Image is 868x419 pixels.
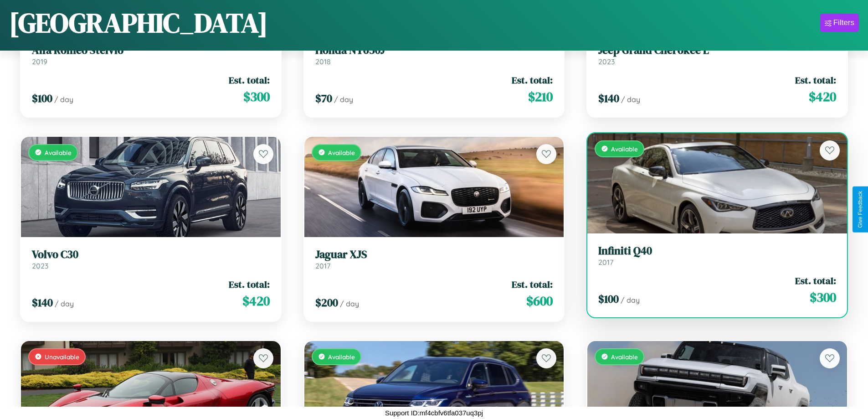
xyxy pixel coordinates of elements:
[54,95,73,104] span: / day
[32,261,48,270] span: 2023
[528,88,553,106] span: $ 210
[242,292,270,310] span: $ 420
[315,261,330,270] span: 2017
[315,295,338,310] span: $ 200
[32,57,47,66] span: 2019
[315,91,332,106] span: $ 70
[328,353,355,361] span: Available
[857,191,863,228] div: Give Feedback
[512,278,553,291] span: Est. total:
[229,73,270,87] span: Est. total:
[621,295,640,305] span: / day
[32,295,53,310] span: $ 140
[512,73,553,87] span: Est. total:
[315,57,331,66] span: 2018
[334,95,353,104] span: / day
[820,14,859,32] button: Filters
[810,288,836,306] span: $ 300
[598,244,836,258] h3: Infiniti Q40
[598,44,836,57] h3: Jeep Grand Cherokee L
[315,248,553,261] h3: Jaguar XJS
[795,274,836,287] span: Est. total:
[795,73,836,87] span: Est. total:
[243,88,270,106] span: $ 300
[385,407,483,419] p: Support ID: mf4cbfv6tfa037uq3pj
[315,248,553,270] a: Jaguar XJS2017
[32,44,270,57] h3: Alfa Romeo Stelvio
[598,291,619,306] span: $ 100
[598,91,619,106] span: $ 140
[526,292,553,310] span: $ 600
[45,149,72,156] span: Available
[315,44,553,66] a: Honda NT650J2018
[833,18,854,27] div: Filters
[32,248,270,261] h3: Volvo C30
[32,91,52,106] span: $ 100
[315,44,553,57] h3: Honda NT650J
[340,299,359,308] span: / day
[598,57,615,66] span: 2023
[611,145,638,153] span: Available
[809,88,836,106] span: $ 420
[229,278,270,291] span: Est. total:
[598,258,613,267] span: 2017
[55,299,74,308] span: / day
[598,44,836,66] a: Jeep Grand Cherokee L2023
[45,353,79,361] span: Unavailable
[32,44,270,66] a: Alfa Romeo Stelvio2019
[328,149,355,156] span: Available
[598,244,836,267] a: Infiniti Q402017
[9,4,268,41] h1: [GEOGRAPHIC_DATA]
[611,353,638,361] span: Available
[32,248,270,270] a: Volvo C302023
[621,95,640,104] span: / day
